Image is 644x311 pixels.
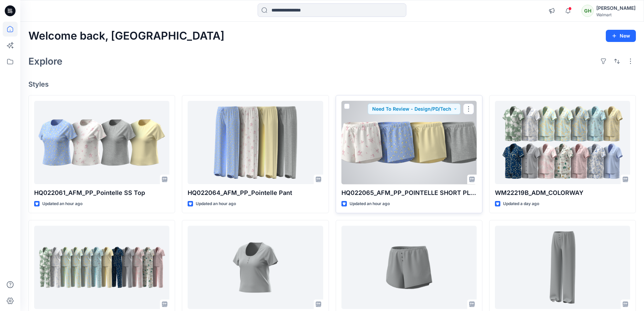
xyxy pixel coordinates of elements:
[28,80,636,88] h4: Styles
[28,30,224,42] h2: Welcome back, [GEOGRAPHIC_DATA]
[495,226,630,309] a: WM12604J_ADM_POINTELLE PANT -FAUX FLY & BUTTONS + PICOT
[341,226,477,309] a: WM12605J_ADM_POINTELLE SHORT
[188,188,323,198] p: HQ022064_AFM_PP_Pointelle Pant
[581,5,594,17] div: GH
[188,226,323,309] a: WM22621A_ADM_POINTELLE HENLEY TEE
[188,101,323,184] a: HQ022064_AFM_PP_Pointelle Pant
[350,200,390,207] p: Updated an hour ago
[196,200,236,207] p: Updated an hour ago
[503,200,539,207] p: Updated a day ago
[341,101,477,184] a: HQ022065_AFM_PP_POINTELLE SHORT PLUS
[34,226,169,309] a: WM2081E_ADM_CROPPED NOTCH PJ SET w/ STRAIGHT HEM TOP_COLORWAY
[34,188,169,198] p: HQ022061_AFM_PP_Pointelle SS Top
[495,101,630,184] a: WM22219B_ADM_COLORWAY
[606,30,636,42] button: New
[341,188,477,198] p: HQ022065_AFM_PP_POINTELLE SHORT PLUS
[42,200,82,207] p: Updated an hour ago
[596,12,636,17] div: Walmart
[596,4,636,12] div: [PERSON_NAME]
[34,101,169,184] a: HQ022061_AFM_PP_Pointelle SS Top
[495,188,630,198] p: WM22219B_ADM_COLORWAY
[28,56,63,67] h2: Explore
